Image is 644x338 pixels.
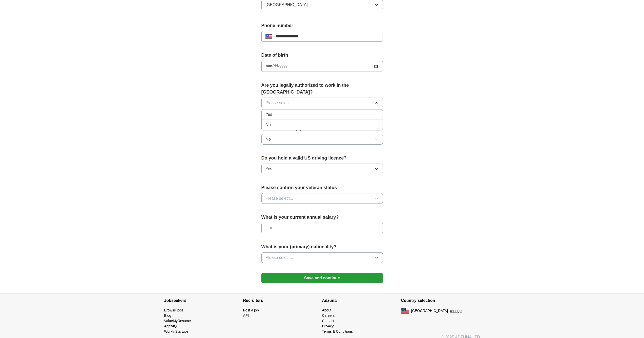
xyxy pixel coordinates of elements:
[401,294,480,308] h4: Country selection
[322,324,334,328] a: Privacy
[266,166,272,172] span: Yes
[401,308,409,314] img: US flag
[164,313,171,318] a: Blog
[411,308,448,313] span: [GEOGRAPHIC_DATA]
[322,308,331,312] a: About
[261,155,383,162] label: Do you hold a valid US driving licence?
[266,195,293,201] span: Please select...
[261,243,383,250] label: What is your (primary) nationality?
[322,313,335,318] a: Careers
[243,308,259,312] a: Post a job
[261,184,383,191] label: Please confirm your veteran status
[266,2,308,8] span: [GEOGRAPHIC_DATA]
[261,252,383,263] button: Please select...
[450,308,462,313] button: change
[164,324,177,328] a: ApplyIQ
[261,98,383,108] button: Please select...
[322,329,353,333] a: Terms & Conditions
[266,122,271,128] span: No
[261,214,383,221] label: What is your current annual salary?
[164,329,189,333] a: WorkInStartups
[261,22,383,29] label: Phone number
[261,134,383,145] button: No
[266,255,293,261] span: Please select...
[261,273,383,283] button: Save and continue
[261,82,383,96] label: Are you legally authorized to work in the [GEOGRAPHIC_DATA]?
[261,52,383,59] label: Date of birth
[243,313,249,318] a: API
[322,319,334,323] a: Contact
[261,164,383,174] button: Yes
[164,319,191,323] a: ValueMyResume
[261,193,383,204] button: Please select...
[266,136,271,142] span: No
[266,111,272,118] span: Yes
[164,308,183,312] a: Browse jobs
[266,100,293,106] span: Please select...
